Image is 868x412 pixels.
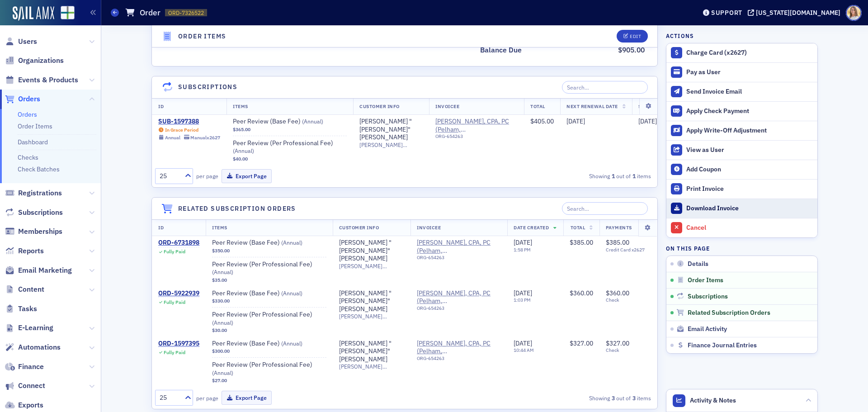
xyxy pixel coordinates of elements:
span: Content [18,284,44,294]
span: Check [606,297,651,303]
span: Vincent E. Stuedeman, CPA, PC (Pelham, AL) [417,289,501,305]
div: Balance Due [480,45,522,56]
button: Apply Check Payment [666,101,817,121]
span: Finance [18,362,44,372]
span: Peer Review (Base Fee) [212,289,326,298]
a: Memberships [5,227,62,237]
label: per page [196,172,218,180]
span: Peer Review (Per Professional Fee) [212,311,326,327]
a: Orders [5,94,40,104]
span: $350.00 [212,248,230,254]
a: Events & Products [5,75,78,85]
span: Peer Review (Per Professional Fee) [212,260,326,276]
span: Vincent E. Stuedeman, CPA, PC (Pelham, AL) [417,289,501,314]
a: Peer Review (Per Professional Fee) (Annual) [233,139,347,155]
button: [US_STATE][DOMAIN_NAME] [748,9,844,16]
span: Order Items [688,276,723,284]
div: Apply Write-Off Adjustment [686,127,813,135]
a: [PERSON_NAME] "[PERSON_NAME]" [PERSON_NAME] [339,289,404,313]
span: Peer Review (Base Fee) [212,239,326,247]
button: Charge Card (x2627) [666,43,817,62]
div: In Grace Period [165,127,198,133]
span: Memberships [18,227,62,237]
h4: Actions [666,32,694,40]
a: [PERSON_NAME] "[PERSON_NAME]" [PERSON_NAME] [339,340,404,364]
a: ORD-1597395 [158,340,199,348]
a: [PERSON_NAME] "[PERSON_NAME]" [PERSON_NAME] [359,118,423,142]
span: Exports [18,400,43,410]
span: Activity & Notes [690,396,736,405]
span: ( Annual ) [212,369,233,376]
button: View as User [666,140,817,160]
div: Download Invoice [686,204,813,213]
span: ID [158,224,164,231]
span: $330.00 [212,298,230,304]
div: Showing out of items [492,394,651,402]
span: [PERSON_NAME][EMAIL_ADDRESS][DOMAIN_NAME] [339,263,404,270]
span: Connect [18,381,45,391]
a: Subscriptions [5,208,63,218]
a: Order Items [18,122,52,130]
a: Download Invoice [666,199,817,218]
img: SailAMX [61,6,75,20]
a: [PERSON_NAME], CPA, PC (Pelham, [GEOGRAPHIC_DATA]) [417,340,501,355]
span: ( Annual ) [212,319,233,326]
a: Reports [5,246,44,256]
a: Tasks [5,304,37,314]
span: $385.00 [570,238,593,246]
span: Subscriptions [688,293,728,301]
a: Automations [5,342,61,352]
span: [DATE] [514,289,532,297]
button: Export Page [222,391,272,405]
span: E-Learning [18,323,53,333]
a: Peer Review (Base Fee) (Annual) [212,239,326,247]
span: ( Annual ) [281,340,302,347]
span: Vincent E. Stuedeman, CPA, PC (Pelham, AL) [417,239,501,255]
button: Send Invoice Email [666,82,817,101]
span: Date Created [514,224,549,231]
span: Events & Products [18,75,78,85]
span: Start Date [638,103,667,109]
input: Search… [562,202,648,215]
button: Add Coupon [666,160,817,179]
span: Customer Info [339,224,379,231]
span: Vincent E. Stuedeman, CPA, PC (Pelham, AL) [435,118,518,142]
a: ORD-6731898 [158,239,199,247]
span: $35.00 [212,277,227,283]
a: Peer Review (Per Professional Fee) (Annual) [212,311,326,327]
span: Balance Due [480,45,525,56]
div: Cancel [686,224,813,232]
span: $385.00 [606,238,629,246]
button: Cancel [666,218,817,237]
strong: 1 [631,172,637,180]
span: Orders [18,94,40,104]
input: Search… [562,81,648,94]
div: View as User [686,146,813,154]
span: Peer Review (Per Professional Fee) [233,139,347,155]
span: Items [233,103,248,109]
a: Organizations [5,56,64,66]
a: Peer Review (Base Fee) (Annual) [233,118,347,126]
span: ID [158,103,164,109]
a: Registrations [5,188,62,198]
span: $365.00 [233,127,250,133]
div: 25 [160,393,179,403]
span: Peer Review (Base Fee) [233,118,347,126]
a: Peer Review (Base Fee) (Annual) [212,340,326,348]
div: Charge Card (x2627) [686,49,813,57]
a: Connect [5,381,45,391]
span: Total [571,224,585,231]
span: $905.00 [618,45,645,54]
a: Checks [18,153,38,161]
a: View Homepage [54,6,75,21]
span: Profile [846,5,862,21]
time: 1:58 PM [514,246,531,253]
span: [PERSON_NAME][EMAIL_ADDRESS][DOMAIN_NAME] [339,313,404,320]
a: [PERSON_NAME], CPA, PC (Pelham, [GEOGRAPHIC_DATA]) [417,239,501,255]
span: ( Annual ) [281,289,302,297]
